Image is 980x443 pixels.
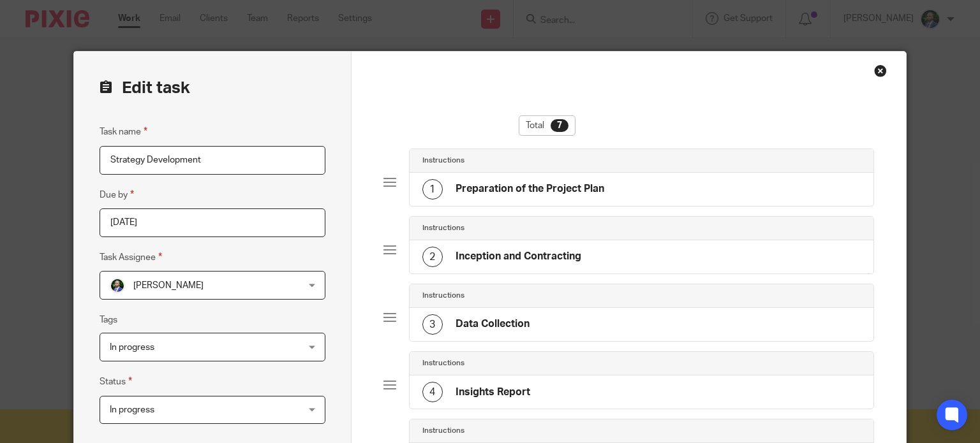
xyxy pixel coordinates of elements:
h4: Insights Report [456,386,530,399]
h4: Instructions [422,358,464,368]
h4: Data Collection [456,317,530,331]
label: Status [100,374,132,389]
span: [PERSON_NAME] [133,281,204,290]
div: 3 [422,314,443,335]
label: Due by [100,187,134,202]
div: 7 [551,119,568,132]
div: 1 [422,179,443,200]
h4: Preparation of the Project Plan [456,182,604,196]
img: IMG_5044.jpg [110,278,125,293]
h4: Instructions [422,426,464,436]
div: Total [519,115,575,136]
label: Task name [100,124,147,139]
h4: Instructions [422,291,464,301]
span: In progress [110,343,154,352]
input: Pick a date [100,208,325,237]
div: Close this dialog window [874,64,887,77]
h4: Instructions [422,223,464,233]
h4: Inception and Contracting [456,250,581,263]
div: 4 [422,382,443,402]
label: Task Assignee [100,250,162,265]
label: Tags [100,314,117,326]
span: In progress [110,405,154,414]
h2: Edit task [100,77,325,99]
div: 2 [422,247,443,267]
h4: Instructions [422,156,464,166]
